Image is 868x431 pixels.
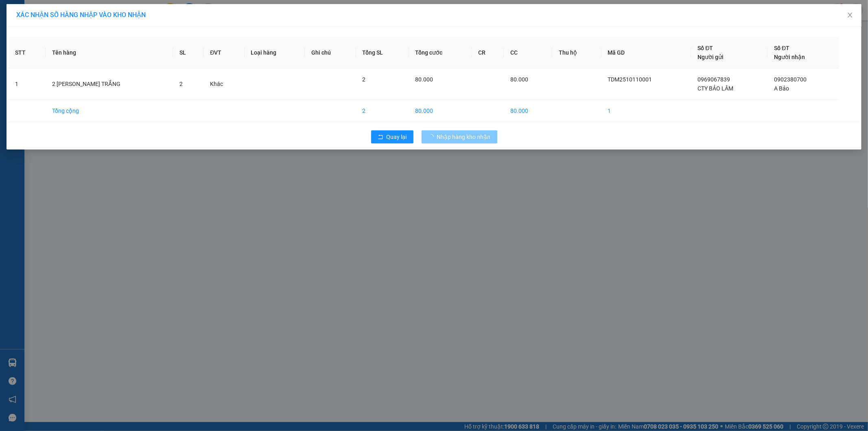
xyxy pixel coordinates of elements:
[173,37,203,68] th: SL
[203,68,244,100] td: Khác
[305,37,356,68] th: Ghi chú
[387,132,407,141] span: Quay lại
[437,132,491,141] span: Nhập hàng kho nhận
[601,100,691,122] td: 1
[697,45,713,51] span: Số ĐT
[601,37,691,68] th: Mã GD
[9,37,46,68] th: STT
[46,100,173,122] td: Tổng cộng
[245,37,305,68] th: Loại hàng
[774,45,789,51] span: Số ĐT
[422,130,497,143] button: Nhập hàng kho nhận
[16,11,146,19] span: XÁC NHẬN SỐ HÀNG NHẬP VÀO KHO NHẬN
[552,37,601,68] th: Thu hộ
[409,100,472,122] td: 80.000
[510,76,528,83] span: 80.000
[504,37,552,68] th: CC
[363,76,366,83] span: 2
[203,37,244,68] th: ĐVT
[697,76,730,83] span: 0969067839
[356,37,409,68] th: Tổng SL
[839,4,861,27] button: Close
[472,37,504,68] th: CR
[356,100,409,122] td: 2
[608,76,652,83] span: TDM2510110001
[46,68,173,100] td: 2 [PERSON_NAME] TRẮNG
[847,12,853,18] span: close
[428,134,437,140] span: loading
[774,76,807,83] span: 0902380700
[774,54,805,60] span: Người nhận
[179,81,183,87] span: 2
[9,68,46,100] td: 1
[774,85,789,92] span: A Bảo
[378,134,383,141] span: rollback
[46,37,173,68] th: Tên hàng
[697,85,733,92] span: CTY BẢO LÂM
[371,130,413,143] button: rollbackQuay lại
[504,100,552,122] td: 80.000
[697,54,724,60] span: Người gửi
[415,76,433,83] span: 80.000
[409,37,472,68] th: Tổng cước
